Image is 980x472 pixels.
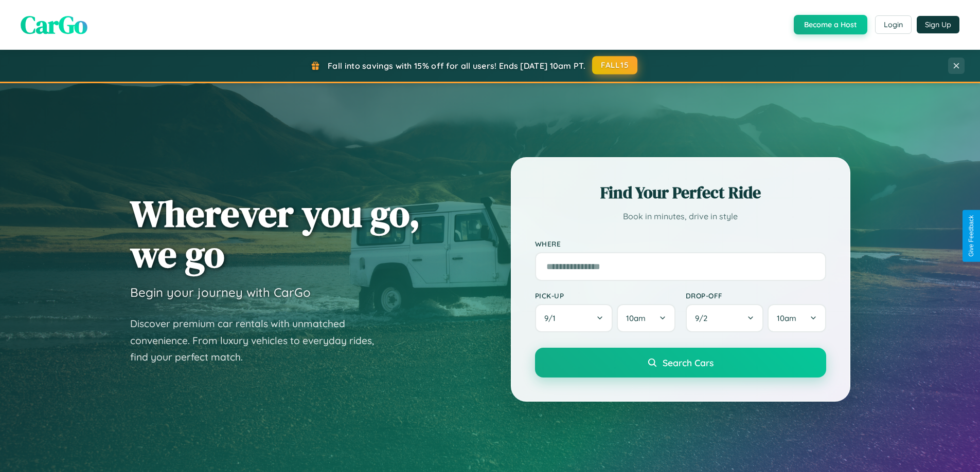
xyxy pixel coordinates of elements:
span: 10am [777,313,796,323]
button: Login [875,15,912,34]
button: FALL15 [592,56,637,74]
button: Sign Up [917,16,959,33]
button: 9/1 [535,304,613,332]
span: 9 / 2 [695,313,712,323]
button: Search Cars [535,348,826,377]
label: Where [535,239,826,248]
span: Search Cars [663,357,714,368]
button: 9/2 [686,304,764,332]
button: Become a Host [794,15,867,34]
h3: Begin your journey with CarGo [130,285,311,300]
button: 10am [617,304,675,332]
h2: Find Your Perfect Ride [535,181,826,204]
label: Drop-off [686,291,826,300]
p: Book in minutes, drive in style [535,209,826,224]
label: Pick-up [535,291,675,300]
span: CarGo [21,8,87,42]
div: Give Feedback [968,215,975,257]
span: 10am [626,313,646,323]
p: Discover premium car rentals with unmatched convenience. From luxury vehicles to everyday rides, ... [130,315,387,366]
span: Fall into savings with 15% off for all users! Ends [DATE] 10am PT. [328,61,585,71]
h1: Wherever you go, we go [130,193,420,274]
button: 10am [768,304,826,332]
span: 9 / 1 [544,313,561,323]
